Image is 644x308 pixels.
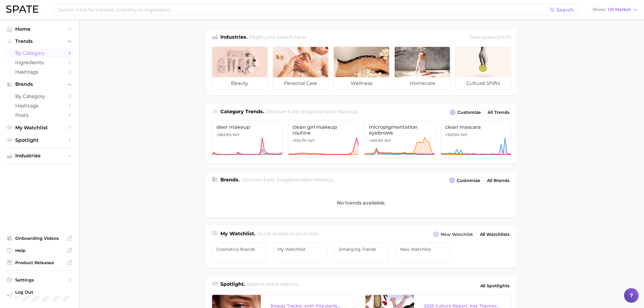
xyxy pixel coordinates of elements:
a: by Category [5,92,74,101]
a: All Brands [486,177,511,185]
span: makeup [313,177,334,183]
button: Industries [5,151,74,160]
a: Onboarding Videos [5,234,74,243]
img: SPATE [6,5,38,13]
a: Ingredients [5,58,74,67]
span: Emerging Trends [339,247,384,252]
span: Onboarding Videos [15,236,64,241]
span: deer makeup [216,124,278,130]
a: Cosmetics Brands [212,242,266,262]
div: Data update: [DATE] [470,33,511,42]
span: Industries [15,153,64,159]
button: Brands [5,80,74,89]
span: New Watchlist [441,232,473,237]
a: All Trends [486,108,511,117]
a: My Watchlist [273,242,327,262]
a: personal care [273,47,329,90]
a: wellness [334,47,390,90]
span: Help [15,248,64,253]
span: My Watchlist [15,125,64,131]
a: homecare [394,47,450,90]
span: Settings [15,277,64,283]
button: Customize [449,108,482,117]
a: Log out. Currently logged in with e-mail caitlin.delaney@loreal.com. [5,288,74,303]
span: Spotlight [15,137,64,143]
span: +347.0% [445,132,460,137]
span: Brands [15,82,64,87]
button: New Watchlist [432,230,474,239]
span: US Market [608,8,631,11]
span: by Category [15,93,64,99]
span: homecare [395,77,450,89]
span: +562.9% [216,132,232,137]
span: YoY [384,138,391,143]
span: All Spotlights [480,282,510,289]
span: personal care [273,77,328,89]
span: micropigmentation eyebrows [369,124,431,136]
a: Help [5,246,74,255]
span: Search [557,7,574,13]
span: Trends [15,39,64,44]
h2: Spate's latest reports. [247,281,299,291]
a: by Category [5,48,74,58]
a: clean girl makeup routine+514.7% YoY [288,120,359,158]
h2: Quick access to your lists. [257,230,319,239]
a: All Watchlists [478,230,511,239]
span: Hashtags [15,69,64,75]
a: All Spotlights [479,281,511,291]
span: cultural shifts [456,77,511,89]
h1: My Watchlist. [220,230,255,239]
h2: Begin your search here. [249,33,307,42]
a: Home [5,24,74,34]
span: by Category [15,50,64,56]
a: Hashtags [5,67,74,77]
span: YoY [233,132,240,137]
span: All Brands [487,178,510,183]
a: New Watchlist [396,242,450,262]
span: New Watchlist [401,247,446,252]
span: YoY [308,138,315,143]
span: Posts [15,112,64,118]
span: YoY [461,132,468,137]
input: Search here for a brand, industry, or ingredient [57,5,550,15]
a: Hashtags [5,101,74,110]
a: Posts [5,110,74,120]
span: All Trends [488,110,510,115]
span: My Watchlist [278,247,323,252]
span: Category Trends . [220,109,264,114]
a: My Watchlist [5,123,74,132]
span: Ingredients [15,60,64,65]
span: Show [593,8,606,11]
span: Customize [457,178,480,183]
div: No trends available. [206,188,517,217]
span: Hashtags [15,103,64,109]
a: deer makeup+562.9% YoY [212,120,283,158]
a: Product Releases [5,258,74,267]
button: Customize [448,176,482,185]
a: Spotlight [5,135,74,145]
a: Settings [5,275,74,285]
button: Trends [5,37,74,46]
button: ShowUS Market [591,6,639,14]
a: beauty [212,47,268,90]
span: clean mascara [445,124,507,130]
span: clean girl makeup routine [293,124,355,136]
span: Discover Early Stage trends in . [266,109,359,114]
span: Log Out [15,289,72,295]
h1: Spotlight. [220,281,245,291]
a: cultural shifts [455,47,511,90]
span: makeup [338,109,358,114]
span: wellness [334,77,389,89]
span: +451.5% [369,138,383,143]
span: Brands . [220,177,240,183]
span: Product Releases [15,260,64,265]
span: Customize [457,110,481,115]
span: All Watchlists [480,232,510,237]
span: +514.7% [293,138,307,143]
span: Home [15,26,64,32]
a: micropigmentation eyebrows+451.5% YoY [364,120,435,158]
span: Discover Early Stage brands in . [241,177,334,183]
a: Emerging Trends [334,242,389,262]
h1: Industries. [220,33,247,42]
span: Cosmetics Brands [216,247,261,252]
